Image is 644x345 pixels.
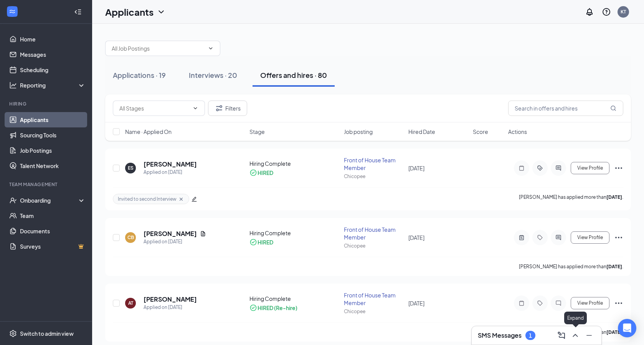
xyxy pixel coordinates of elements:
h5: [PERSON_NAME] [144,229,197,238]
div: Hiring Complete [249,160,339,167]
div: Hiring Complete [249,295,339,302]
button: View Profile [571,162,609,174]
div: Reporting [20,81,86,89]
svg: Collapse [74,8,82,16]
span: Job posting [344,128,373,135]
button: ChevronUp [569,329,581,342]
svg: CheckmarkCircle [249,169,257,177]
svg: Analysis [9,81,17,89]
svg: WorkstreamLogo [8,8,16,15]
h5: [PERSON_NAME] [144,160,197,168]
svg: CheckmarkCircle [249,238,257,246]
a: Sourcing Tools [20,127,86,143]
b: [DATE] [606,264,622,269]
a: SurveysCrown [20,239,86,254]
span: View Profile [577,165,603,171]
svg: Document [200,231,206,237]
span: View Profile [577,235,603,240]
svg: ActiveChat [554,234,563,241]
input: All Job Postings [112,44,205,53]
div: Front of House Team Member [344,226,404,241]
div: Hiring [9,101,84,107]
p: [PERSON_NAME] has applied more than . [519,263,623,270]
button: Filter Filters [208,101,247,116]
svg: Ellipses [614,299,623,308]
svg: Ellipses [614,233,623,242]
div: Team Management [9,181,84,188]
div: KT [621,8,626,15]
div: Front of House Team Member [344,291,404,307]
a: Home [20,31,86,47]
div: Applications · 19 [113,70,166,80]
svg: QuestionInfo [602,7,611,17]
div: Offers and hires · 80 [260,70,327,80]
span: View Profile [577,300,603,306]
svg: Minimize [585,331,594,340]
button: View Profile [571,231,609,244]
b: [DATE] [606,194,622,200]
div: HIRED (Re-hire) [258,304,297,312]
div: ES [128,165,134,171]
svg: Filter [215,104,224,113]
div: Open Intercom Messenger [618,319,636,337]
div: Chicopee [344,308,404,315]
div: HIRED [258,169,273,177]
a: Applicants [20,112,86,127]
svg: Note [517,165,526,171]
a: Scheduling [20,62,86,78]
svg: ActiveTag [535,165,545,171]
a: Talent Network [20,158,86,173]
p: [PERSON_NAME] has applied more than . [519,194,623,204]
div: Applied on [DATE] [144,168,197,176]
span: Name · Applied On [125,128,172,135]
svg: ChatInactive [554,300,563,306]
svg: ActiveChat [554,165,563,171]
a: Documents [20,223,86,239]
a: Job Postings [20,143,86,158]
svg: ComposeMessage [557,331,566,340]
div: Expand [564,312,587,324]
svg: ChevronDown [157,7,166,17]
h3: SMS Messages [478,331,522,340]
svg: ChevronUp [571,331,580,340]
svg: UserCheck [9,196,17,204]
h5: [PERSON_NAME] [144,295,197,304]
span: [DATE] [408,300,424,307]
b: [DATE] [606,329,622,335]
span: Hired Date [408,128,435,135]
svg: Cross [178,196,184,202]
div: HIRED [258,238,273,246]
div: Applied on [DATE] [144,238,206,246]
button: View Profile [571,297,609,309]
div: Switch to admin view [20,330,74,337]
h1: Applicants [105,5,154,18]
svg: ChevronDown [192,105,198,111]
div: AT [128,300,133,306]
svg: Settings [9,330,17,337]
a: Messages [20,47,86,62]
span: edit [192,196,197,202]
span: Actions [508,128,527,135]
input: Search in offers and hires [508,101,623,116]
svg: ChevronDown [208,45,214,51]
div: Applied on [DATE] [144,304,197,311]
svg: Tag [535,234,545,241]
button: Minimize [583,329,595,342]
div: Interviews · 20 [189,70,237,80]
div: 1 [529,332,532,339]
span: [DATE] [408,165,424,172]
svg: Tag [535,300,545,306]
div: Front of House Team Member [344,156,404,172]
span: Stage [249,128,265,135]
span: Score [473,128,488,135]
svg: Ellipses [614,163,623,173]
div: Chicopee [344,173,404,180]
div: Chicopee [344,243,404,249]
svg: Note [517,300,526,306]
svg: Notifications [585,7,594,17]
svg: MagnifyingGlass [610,105,616,111]
svg: CheckmarkCircle [249,304,257,312]
svg: ActiveNote [517,234,526,241]
a: Team [20,208,86,223]
input: All Stages [119,104,189,112]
